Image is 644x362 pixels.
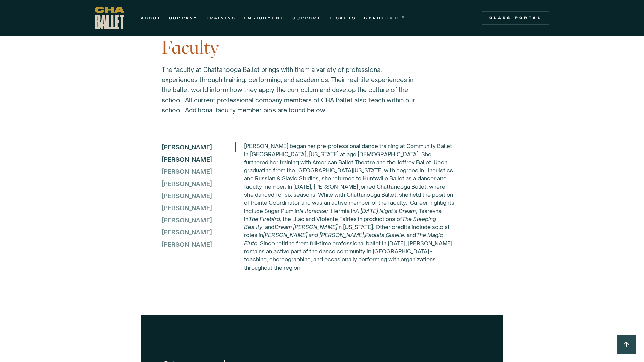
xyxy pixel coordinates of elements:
[162,154,235,164] div: [PERSON_NAME]
[275,224,337,230] em: Dream [PERSON_NAME]
[162,64,415,115] p: The faculty at Chattanooga Ballet brings with them a variety of professional experiences through ...
[169,14,197,22] a: COMPANY
[244,14,284,22] a: ENRICHMENT
[141,14,161,22] a: ABOUT
[162,142,212,152] div: [PERSON_NAME]
[162,166,235,176] div: [PERSON_NAME]
[248,216,280,222] em: The Firebird
[95,7,124,29] a: home
[486,15,545,21] div: Class Portal
[162,191,235,201] div: [PERSON_NAME]
[365,232,384,239] em: Paquita
[162,178,235,189] div: [PERSON_NAME]
[355,207,416,214] em: A [DATE] Night's Dream
[364,14,405,22] a: GYROTONIC®
[206,14,236,22] a: TRAINING
[263,232,364,239] em: [PERSON_NAME] and [PERSON_NAME]
[364,16,402,20] strong: GYROTONIC
[162,37,483,58] h3: Faculty
[244,142,455,272] p: [PERSON_NAME] began her pre-professional dance training at Community Ballet in [GEOGRAPHIC_DATA],...
[162,215,235,225] div: [PERSON_NAME]
[299,207,328,214] em: Nutcracker
[162,203,235,213] div: [PERSON_NAME]
[162,227,235,237] div: [PERSON_NAME]
[162,239,235,249] div: [PERSON_NAME]
[292,14,321,22] a: SUPPORT
[482,11,549,25] a: Class Portal
[386,232,404,239] em: Giselle
[329,14,356,22] a: TICKETS
[402,15,405,19] sup: ®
